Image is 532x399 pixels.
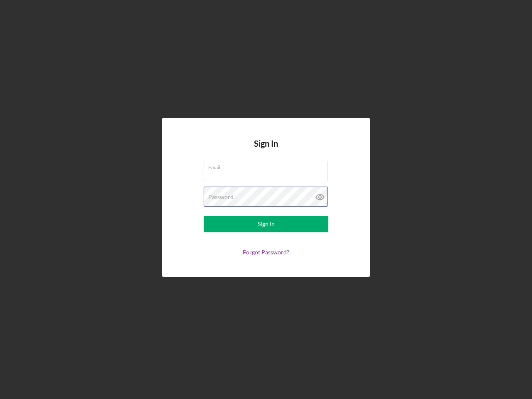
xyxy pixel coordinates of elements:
[258,216,275,232] div: Sign In
[208,161,328,170] label: Email
[254,139,278,161] h4: Sign In
[208,194,234,200] label: Password
[243,249,289,256] a: Forgot Password?
[204,216,328,232] button: Sign In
